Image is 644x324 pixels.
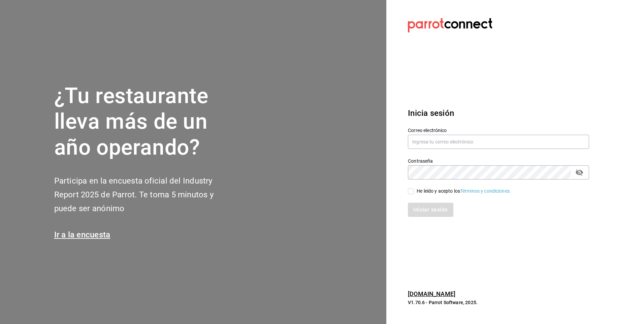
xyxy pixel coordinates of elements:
[54,83,236,161] h1: ¿Tu restaurante lleva más de un año operando?
[408,158,589,163] label: Contraseña
[54,230,110,239] a: Ir a la encuesta
[408,107,589,119] h3: Inicia sesión
[417,188,511,195] div: He leído y acepto los
[408,299,589,306] p: V1.70.6 - Parrot Software, 2025.
[408,135,589,149] input: Ingresa tu correo electrónico
[460,188,511,194] a: Términos y condiciones.
[408,128,589,132] label: Correo electrónico
[54,174,236,215] h2: Participa en la encuesta oficial del Industry Report 2025 de Parrot. Te toma 5 minutos y puede se...
[574,167,585,178] button: passwordField
[408,290,455,297] a: [DOMAIN_NAME]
